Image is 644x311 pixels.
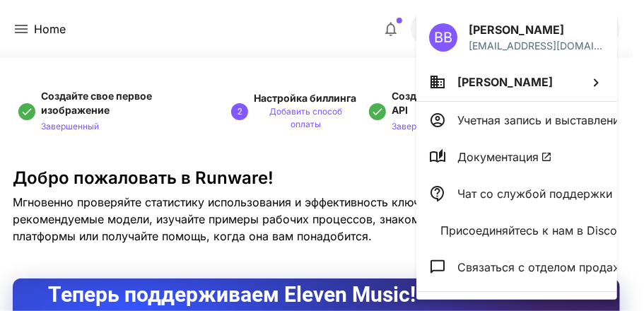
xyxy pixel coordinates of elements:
font: ВВ [434,29,452,46]
font: Присоединяйтесь к нам в Discord [440,223,628,237]
font: Связаться с отделом продаж [457,260,622,274]
font: [PERSON_NAME] [457,75,553,89]
button: [PERSON_NAME] [416,63,617,101]
div: v.vinnokurov@gmail.com [469,38,604,53]
font: Чат со службой поддержки [457,187,612,201]
font: [EMAIL_ADDRESS][DOMAIN_NAME] [469,40,602,66]
font: Документация [457,150,539,164]
font: [PERSON_NAME] [469,23,564,37]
